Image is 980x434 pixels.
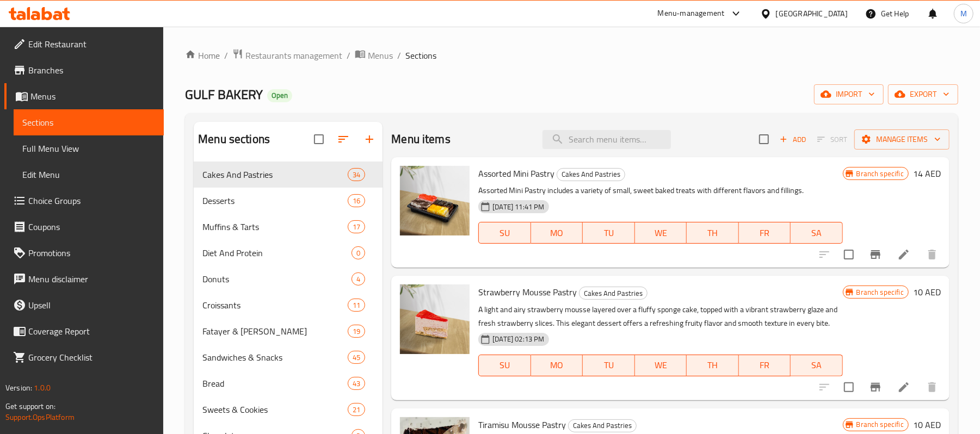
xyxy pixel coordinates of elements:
a: Edit menu item [897,248,910,261]
span: Coupons [28,220,155,233]
img: Strawberry Mousse Pastry [400,284,470,354]
span: Cakes And Pastries [569,419,636,432]
li: / [397,49,401,62]
button: MO [531,355,583,376]
button: Add section [356,126,383,152]
span: Donuts [202,272,352,286]
button: Add [775,131,810,148]
span: Edit Menu [22,168,155,181]
span: Sections [22,116,155,129]
div: Bread43 [194,370,383,396]
span: TU [587,357,631,373]
div: Fatayer & [PERSON_NAME]19 [194,318,383,344]
span: Menus [368,49,393,62]
span: Menus [30,90,155,103]
span: Get support on: [5,399,56,413]
span: Restaurants management [245,49,342,62]
span: Select section first [810,131,854,148]
span: Coverage Report [28,325,155,338]
span: Choice Groups [28,194,155,207]
span: MO [535,225,579,241]
span: Add [778,133,808,146]
a: Menu disclaimer [4,266,164,292]
button: Branch-specific-item [862,241,889,268]
div: Menu-management [658,7,725,20]
div: items [348,325,365,338]
span: [DATE] 02:13 PM [488,334,548,344]
span: WE [639,357,683,373]
span: Upsell [28,299,155,312]
div: Cakes And Pastries [557,168,625,181]
span: Branch specific [852,287,908,297]
div: Desserts [202,194,348,207]
span: 16 [348,196,365,206]
div: items [352,246,365,259]
img: Assorted Mini Pastry [400,166,470,235]
span: TH [691,225,735,241]
h6: 10 AED [913,284,941,300]
span: 4 [352,274,365,284]
a: Upsell [4,292,164,318]
div: Diet And Protein0 [194,240,383,266]
a: Promotions [4,240,164,266]
span: 34 [348,170,365,180]
span: Manage items [863,133,941,146]
div: Diet And Protein [202,246,352,259]
span: Fatayer & [PERSON_NAME] [202,325,348,338]
span: Select section [753,128,775,151]
span: Branch specific [852,419,908,430]
span: Croissants [202,299,348,312]
span: SA [795,357,839,373]
nav: breadcrumb [185,48,958,63]
span: Branches [28,64,155,77]
span: TU [587,225,631,241]
span: Sort sections [330,126,356,152]
button: TU [583,222,635,244]
span: MO [535,357,579,373]
div: Sweets & Cookies [202,403,348,416]
span: Cakes And Pastries [557,168,625,181]
p: A light and airy strawberry mousse layered over a fluffy sponge cake, topped with a vibrant straw... [478,303,842,330]
span: 1.0.0 [34,381,51,395]
span: Branch specific [852,169,908,179]
div: Cakes And Pastries [202,168,348,181]
span: Select to update [837,243,860,266]
button: delete [919,374,945,400]
a: Coupons [4,214,164,240]
span: 17 [348,222,365,232]
button: import [814,84,884,104]
button: TH [687,355,739,376]
button: WE [635,222,687,244]
div: Open [267,89,292,102]
span: Muffins & Tarts [202,220,348,233]
a: Menus [355,48,393,63]
button: WE [635,355,687,376]
span: 0 [352,248,365,258]
a: Branches [4,57,164,83]
div: Cakes And Pastries [568,419,637,432]
span: Open [267,91,292,100]
a: Choice Groups [4,188,164,214]
span: 43 [348,379,365,389]
button: Branch-specific-item [862,374,889,400]
span: Full Menu View [22,142,155,155]
div: Sweets & Cookies21 [194,396,383,423]
button: MO [531,222,583,244]
button: SA [791,355,843,376]
a: Support.OpsPlatform [5,410,75,424]
h2: Menu items [391,131,451,147]
span: Assorted Mini Pastry [478,165,554,182]
div: Cakes And Pastries [579,287,648,300]
div: items [348,403,365,416]
a: Home [185,49,220,62]
button: SU [478,355,531,376]
div: Croissants11 [194,292,383,318]
button: TH [687,222,739,244]
a: Edit menu item [897,381,910,394]
h6: 10 AED [913,417,941,432]
span: FR [743,225,787,241]
a: Restaurants management [232,48,342,63]
div: [GEOGRAPHIC_DATA] [776,8,848,20]
button: export [888,84,958,104]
